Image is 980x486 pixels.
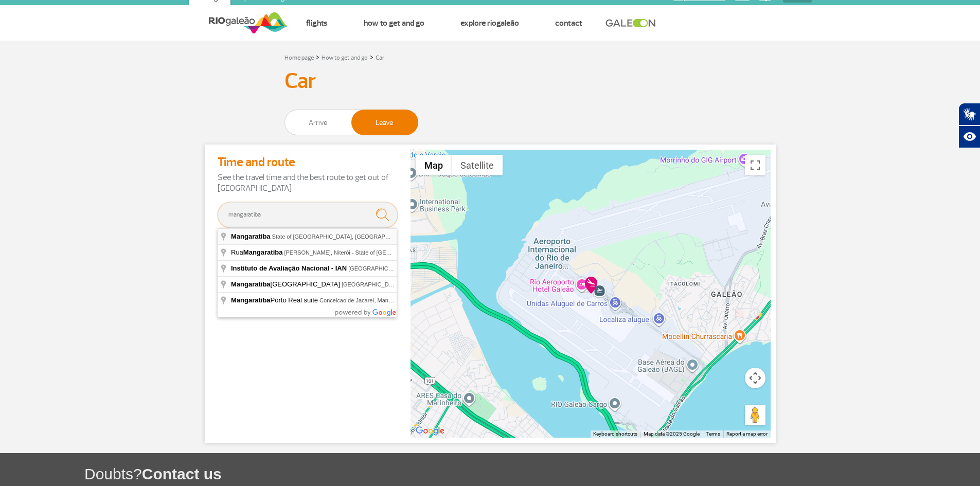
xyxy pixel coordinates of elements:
p: See the travel time and the best route to get out of [GEOGRAPHIC_DATA] [218,172,398,194]
h4: Time and route [218,155,398,170]
button: Toggle fullscreen view [745,155,765,175]
span: Arrive [285,110,351,135]
a: Explore RIOgaleão [460,18,519,28]
a: Home page [284,54,314,62]
span: Mangaratiba [231,232,271,240]
span: [PERSON_NAME], Niterói - State of [GEOGRAPHIC_DATA], [GEOGRAPHIC_DATA] [284,249,497,256]
button: Abrir tradutor de língua de sinais. [958,103,980,125]
a: Contact [555,18,582,28]
span: Rua [231,248,284,256]
button: Abrir recursos assistivos. [958,125,980,148]
div: Plugin de acessibilidade da Hand Talk. [958,103,980,148]
span: Map data ©2025 Google [644,431,700,437]
button: Show satellite imagery [452,155,503,175]
span: State of [GEOGRAPHIC_DATA], [GEOGRAPHIC_DATA] [272,233,414,240]
img: Google [413,424,447,438]
a: Flights [306,18,328,28]
span: Porto Real suite [231,296,319,304]
span: Conceicao de Jacareí, Mangaratiba - State of [GEOGRAPHIC_DATA], [GEOGRAPHIC_DATA] [319,297,556,303]
span: Mangaratiba [231,280,271,288]
span: [GEOGRAPHIC_DATA] - [GEOGRAPHIC_DATA], [GEOGRAPHIC_DATA] - [GEOGRAPHIC_DATA], [GEOGRAPHIC_DATA] [342,281,652,287]
span: Contact us [142,465,222,482]
a: Terms [706,431,720,437]
input: Enter the destination address [218,202,398,228]
span: Mangaratiba [243,248,283,256]
button: Drag Pegman onto the map to open Street View [745,405,765,425]
button: Show street map [416,155,452,175]
a: > [316,51,319,63]
h3: Car [284,68,696,94]
span: Mangaratiba [231,296,271,304]
span: [GEOGRAPHIC_DATA] [231,280,342,288]
a: > [370,51,373,63]
span: Leave [351,110,418,135]
span: Instituto de Avaliação Nacional - IAN [231,264,347,272]
button: Keyboard shortcuts [593,430,637,438]
h1: Doubts? [84,463,980,484]
a: How to get and go [364,18,424,28]
span: [GEOGRAPHIC_DATA], [GEOGRAPHIC_DATA] - [GEOGRAPHIC_DATA], [GEOGRAPHIC_DATA] [348,265,595,272]
a: Open this area in Google Maps (opens a new window) [413,424,447,438]
a: How to get and go [322,54,368,62]
a: Car [376,54,384,62]
button: Map camera controls [745,368,765,388]
a: Report a map error [726,431,768,437]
